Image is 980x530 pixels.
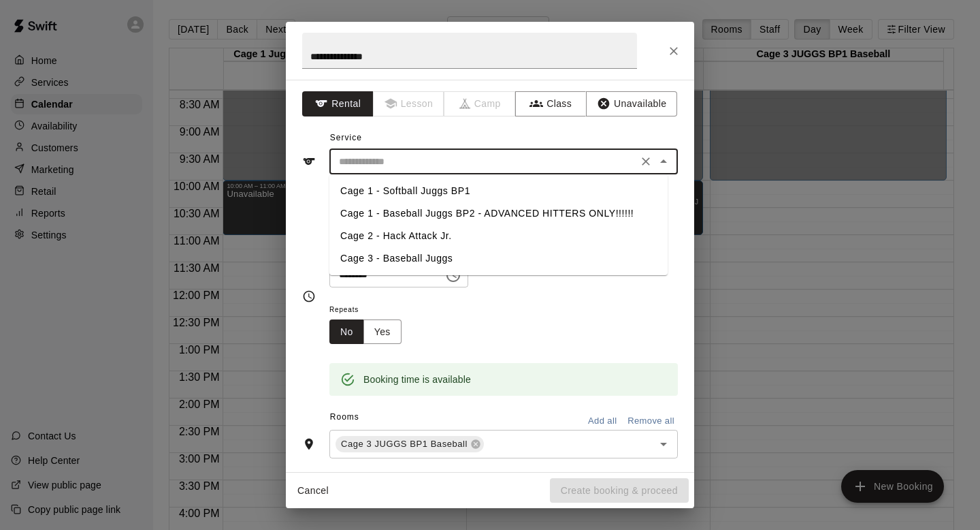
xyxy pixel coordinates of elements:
[363,319,402,345] button: Yes
[515,91,587,116] button: Class
[329,202,668,225] li: Cage 1 - Baseball Juggs BP2 - ADVANCED HITTERS ONLY!!!!!!
[329,180,668,202] li: Cage 1 - Softball Juggs BP1
[336,436,484,452] div: Cage 3 JUGGS BP1 Baseball
[586,91,677,116] button: Unavailable
[329,225,668,247] li: Cage 2 - Hack Attack Jr.
[330,469,678,491] span: Notes
[302,290,316,303] svg: Timing
[363,367,471,392] div: Booking time is available
[329,247,668,270] li: Cage 3 - Baseball Juggs
[654,152,673,171] button: Close
[330,412,359,422] span: Rooms
[444,91,516,116] span: Camps can only be created in the Services page
[329,319,364,345] button: No
[661,39,686,63] button: Close
[302,91,374,116] button: Rental
[374,91,445,116] span: Lessons must be created in the Services page first
[329,319,402,345] div: outlined button group
[636,152,655,171] button: Clear
[654,435,673,454] button: Open
[624,411,678,432] button: Remove all
[330,133,362,142] span: Service
[329,301,412,319] span: Repeats
[336,437,473,451] span: Cage 3 JUGGS BP1 Baseball
[291,478,335,503] button: Cancel
[302,155,316,168] svg: Service
[302,437,316,451] svg: Rooms
[581,411,624,432] button: Add all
